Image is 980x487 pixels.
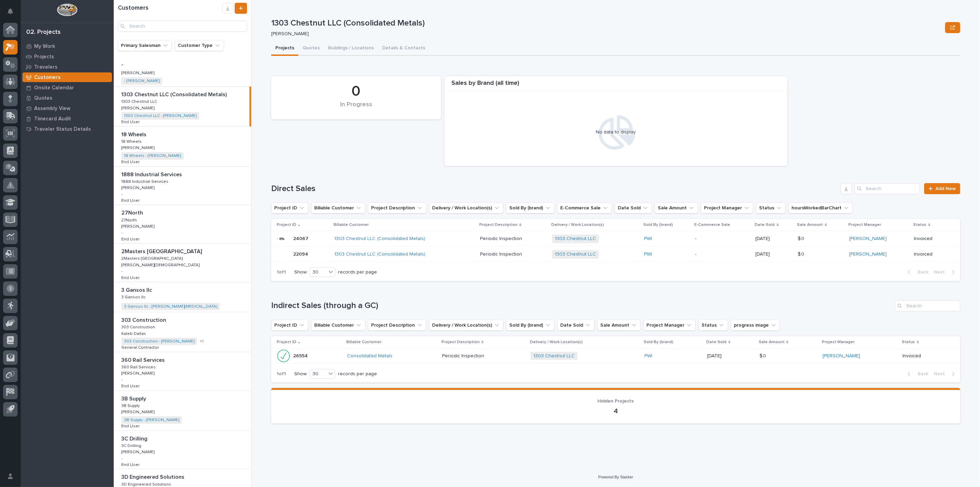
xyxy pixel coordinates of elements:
[9,8,18,19] div: Notifications
[644,236,652,242] a: PWI
[121,230,123,235] p: -
[283,101,429,116] div: In Progress
[759,338,785,346] p: Sale Amount
[121,60,125,68] p: -
[338,371,377,377] p: records per page
[555,236,596,242] a: 1303 Chestnut LLC
[643,221,673,229] p: Sold By (brand)
[931,371,960,377] button: Next
[913,221,927,229] p: Status
[21,72,114,82] a: Customers
[848,221,881,229] p: Project Manager
[271,366,292,382] p: 1 of 1
[506,320,554,331] button: Sold By (brand)
[655,202,698,213] button: Sale Amount
[121,344,160,350] p: General Contractor
[121,423,141,429] p: End User
[34,95,52,101] p: Quotes
[368,202,426,213] button: Project Description
[480,250,523,257] p: Periodic Inspection
[34,64,58,70] p: Travelers
[346,338,381,346] p: Billable Customer
[480,235,523,242] p: Periodic Inspection
[34,85,74,91] p: Onsite Calendar
[21,113,114,124] a: Timecard Audit
[644,353,652,359] a: PWI
[271,320,308,331] button: Project ID
[21,41,114,51] a: My Work
[121,378,123,382] p: -
[756,251,793,257] p: [DATE]
[334,236,425,242] a: 1303 Chestnut LLC (Consolidated Metals)
[756,202,786,213] button: Status
[934,269,949,275] span: Next
[279,407,952,415] p: 4
[124,79,160,83] a: - [PERSON_NAME]
[121,130,148,138] p: 18 Wheels
[121,170,183,178] p: 1888 Industrial Services
[271,231,960,247] tr: 2406724067 1303 Chestnut LLC (Consolidated Metals) Periodic InspectionPeriodic Inspection 1303 Ch...
[557,320,594,331] button: Date Sold
[121,316,167,324] p: 303 Construction
[114,243,251,282] a: 2Masters [GEOGRAPHIC_DATA]2Masters [GEOGRAPHIC_DATA] 2Masters [GEOGRAPHIC_DATA]2Masters [GEOGRAPH...
[271,264,292,281] p: 1 of 1
[701,202,753,213] button: Project Manager
[121,223,156,229] p: [PERSON_NAME]
[368,320,426,331] button: Project Description
[788,202,853,213] button: hoursWorkedBarChart
[121,448,156,455] p: [PERSON_NAME]
[913,371,928,377] span: Back
[479,221,518,229] p: Project Description
[759,352,767,359] p: $ 0
[895,300,960,311] input: Search
[21,51,114,62] a: Projects
[934,371,949,377] span: Next
[271,202,308,213] button: Project ID
[34,74,61,81] p: Customers
[121,286,153,294] p: 3 Gansos llc
[707,353,754,359] p: [DATE]
[114,352,251,391] a: 360 Rail Services360 Rail Services 360 Rail Services360 Rail Services [PERSON_NAME][PERSON_NAME] ...
[441,338,480,346] p: Project Description
[121,105,156,111] p: [PERSON_NAME]
[798,250,806,257] p: $ 0
[118,40,172,51] button: Primary Salesman
[114,57,251,87] a: -- [PERSON_NAME][PERSON_NAME] - [PERSON_NAME]
[121,138,143,144] p: 18 Wheels
[277,221,296,229] p: Project ID
[121,473,186,480] p: 3D Engineered Solutions
[311,202,365,213] button: Billable Customer
[118,21,247,32] input: Search
[124,153,181,158] a: 18 Wheels - [PERSON_NAME]
[114,87,251,127] a: 1303 Chestnut LLC (Consolidated Metals)1303 Chestnut LLC (Consolidated Metals) 1303 Chestnut LLC1...
[551,221,604,229] p: Delivery / Work Location(s)
[121,261,201,268] p: [PERSON_NAME][DEMOGRAPHIC_DATA]
[271,301,892,311] h1: Indirect Sales (through a GC)
[644,338,673,346] p: Sold By (brand)
[294,371,307,377] p: Show
[121,456,123,461] p: -
[200,339,204,344] span: + 1
[271,247,960,262] tr: 2209422094 1303 Chestnut LLC (Consolidated Metals) Periodic InspectionPeriodic Inspection 1303 Ch...
[121,69,156,76] p: [PERSON_NAME]
[21,82,114,93] a: Onsite Calendar
[114,312,251,352] a: 303 Construction303 Construction 303 Construction303 Construction Kaleb DallasKaleb Dallas 303 Co...
[298,41,324,56] button: Quotes
[902,269,931,275] button: Back
[175,40,224,51] button: Customer Type
[121,269,123,274] p: -
[124,339,194,344] a: 303 Construction - [PERSON_NAME]
[21,103,114,113] a: Assembly View
[121,370,156,376] p: [PERSON_NAME]
[34,43,55,50] p: My Work
[936,186,956,191] span: Add New
[34,106,70,112] p: Assembly View
[293,352,309,359] p: 26554
[271,41,298,56] button: Projects
[121,402,141,408] p: 3B Supply
[334,251,425,257] a: 1303 Chestnut LLC (Consolidated Metals)
[429,202,503,213] button: Delivery / Work Location(s)
[121,324,156,330] p: 303 Construction
[378,41,429,56] button: Details & Contacts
